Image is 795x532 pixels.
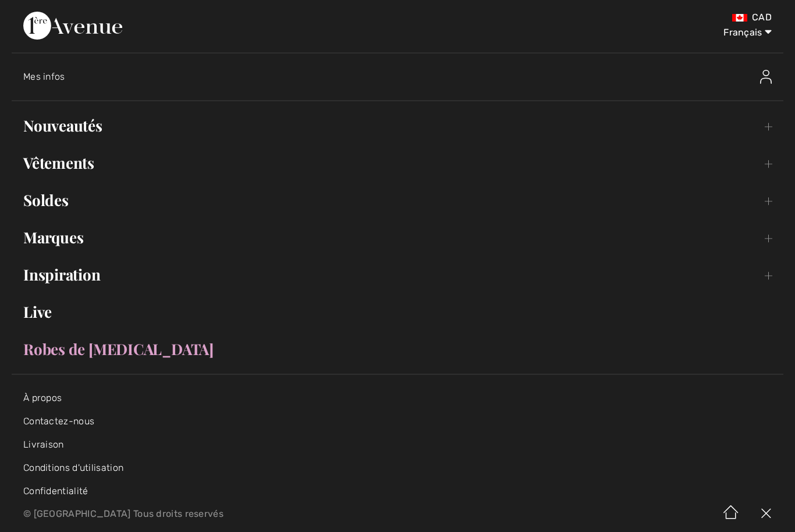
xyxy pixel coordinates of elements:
[714,496,748,532] img: Accueil
[23,71,65,82] span: Mes infos
[748,496,783,532] img: X
[12,150,783,176] a: Vêtements
[12,336,783,362] a: Robes de [MEDICAL_DATA]
[23,392,62,403] a: À propos
[12,299,783,325] a: Live
[467,12,772,23] div: CAD
[12,187,783,213] a: Soldes
[23,439,64,450] a: Livraison
[23,485,88,496] a: Confidentialité
[12,262,783,288] a: Inspiration
[23,416,94,427] a: Contactez-nous
[12,113,783,139] a: Nouveautés
[12,225,783,250] a: Marques
[23,12,122,40] img: 1ère Avenue
[23,462,123,473] a: Conditions d'utilisation
[23,510,467,518] p: © [GEOGRAPHIC_DATA] Tous droits reservés
[23,58,783,95] a: Mes infosMes infos
[760,70,772,84] img: Mes infos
